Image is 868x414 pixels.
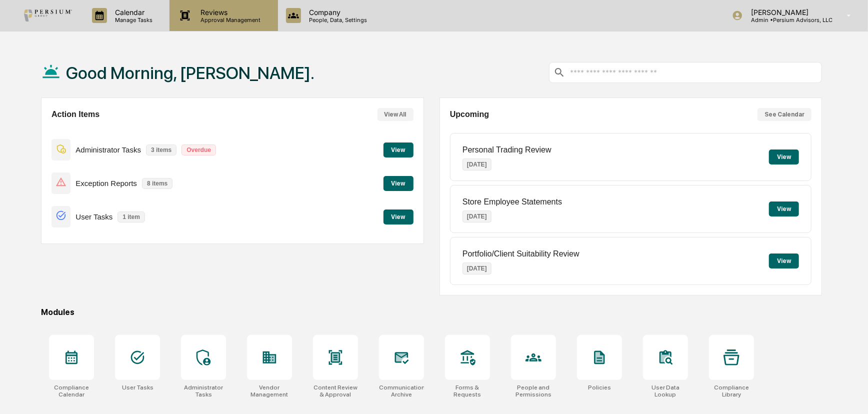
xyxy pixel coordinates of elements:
[117,211,145,222] p: 1 item
[769,149,799,164] button: View
[193,8,266,16] p: Reviews
[757,108,811,121] button: See Calendar
[142,178,172,189] p: 8 items
[181,384,226,398] div: Administrator Tasks
[383,209,413,224] button: View
[75,145,141,154] p: Administrator Tasks
[75,179,137,187] p: Exception Reports
[193,16,266,23] p: Approval Management
[51,110,99,119] h2: Action Items
[247,384,292,398] div: Vendor Management
[301,8,372,16] p: Company
[122,384,153,391] div: User Tasks
[450,110,489,119] h2: Upcoming
[743,16,832,23] p: Admin • Persium Advisors, LLC
[462,210,491,222] p: [DATE]
[24,9,72,21] img: logo
[769,201,799,216] button: View
[383,178,413,187] a: View
[383,211,413,221] a: View
[462,262,491,274] p: [DATE]
[743,8,832,16] p: [PERSON_NAME]
[107,16,157,23] p: Manage Tasks
[41,307,822,317] div: Modules
[379,384,424,398] div: Communications Archive
[383,176,413,191] button: View
[301,16,372,23] p: People, Data, Settings
[511,384,556,398] div: People and Permissions
[66,63,314,83] h1: Good Morning, [PERSON_NAME].
[462,145,551,154] p: Personal Trading Review
[462,197,562,206] p: Store Employee Statements
[769,253,799,268] button: View
[377,108,413,121] button: View All
[383,144,413,154] a: View
[181,144,216,155] p: Overdue
[146,144,176,155] p: 3 items
[709,384,754,398] div: Compliance Library
[588,384,611,391] div: Policies
[75,212,112,221] p: User Tasks
[313,384,358,398] div: Content Review & Approval
[462,249,579,258] p: Portfolio/Client Suitability Review
[49,384,94,398] div: Compliance Calendar
[462,158,491,170] p: [DATE]
[643,384,688,398] div: User Data Lookup
[107,8,157,16] p: Calendar
[383,142,413,157] button: View
[445,384,490,398] div: Forms & Requests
